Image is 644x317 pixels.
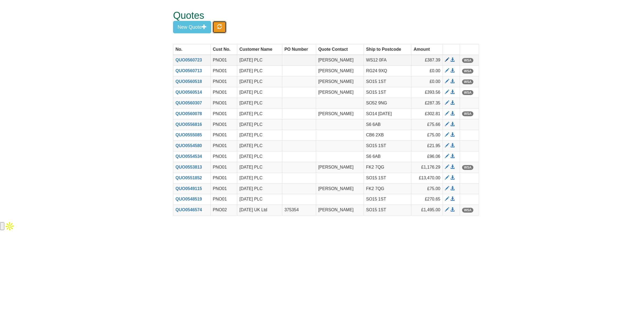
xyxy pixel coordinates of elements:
[210,162,237,173] td: PNO01
[316,87,364,98] td: [PERSON_NAME]
[210,141,237,151] td: PNO01
[237,205,282,216] td: [DATE] UK Ltd
[316,66,364,76] td: [PERSON_NAME]
[210,119,237,130] td: PNO01
[210,55,237,65] td: PNO01
[411,66,443,76] td: £0.00
[237,44,282,55] th: Customer Name
[210,194,237,205] td: PNO01
[210,76,237,87] td: PNO01
[210,183,237,194] td: PNO01
[237,162,282,173] td: [DATE] PLC
[364,108,411,119] td: SO14 [DATE]
[210,66,237,76] td: PNO01
[175,143,202,148] a: QUO0554580
[237,119,282,130] td: [DATE] PLC
[316,76,364,87] td: [PERSON_NAME]
[237,130,282,141] td: [DATE] PLC
[237,173,282,183] td: [DATE] PLC
[411,55,443,65] td: £387.39
[462,79,473,84] span: WSA
[210,98,237,108] td: PNO01
[210,205,237,216] td: PNO02
[411,183,443,194] td: £75.00
[175,68,202,73] a: QUO0560713
[462,69,473,74] span: WSA
[237,183,282,194] td: [DATE] PLC
[462,58,473,63] span: WSA
[237,76,282,87] td: [DATE] PLC
[173,21,211,33] button: New Quote
[210,130,237,141] td: PNO01
[175,122,202,127] a: QUO0556816
[364,98,411,108] td: SO52 9NG
[462,208,473,213] span: WSA
[411,141,443,151] td: £21.95
[175,186,202,191] a: QUO0549115
[175,165,202,169] a: QUO0553813
[175,176,202,180] a: QUO0551852
[364,162,411,173] td: FK2 7QG
[210,173,237,183] td: PNO01
[237,98,282,108] td: [DATE] PLC
[364,141,411,151] td: SO15 1ST
[364,119,411,130] td: S6 6AB
[411,205,443,216] td: £1,495.00
[175,58,202,62] a: QUO0560723
[316,183,364,194] td: [PERSON_NAME]
[364,173,411,183] td: SO15 1ST
[411,151,443,162] td: £96.06
[411,98,443,108] td: £287.35
[462,90,473,95] span: WSA
[173,44,211,55] th: No.
[364,76,411,87] td: SO15 1ST
[175,207,202,212] a: QUO0546574
[210,87,237,98] td: PNO01
[175,90,202,94] a: QUO0560514
[210,151,237,162] td: PNO01
[316,44,364,55] th: Quote Contact
[316,55,364,65] td: [PERSON_NAME]
[411,130,443,141] td: £75.00
[364,183,411,194] td: FK2 7QG
[175,101,202,105] a: QUO0560307
[411,194,443,205] td: £270.65
[4,221,15,232] img: Apollo
[364,151,411,162] td: S6 6AB
[411,173,443,183] td: £13,470.00
[175,154,202,159] a: QUO0554534
[173,10,459,21] h1: Quotes
[364,44,411,55] th: Ship to Postcode
[462,111,473,116] span: WSA
[364,66,411,76] td: RG24 9XQ
[411,108,443,119] td: £302.81
[210,108,237,119] td: PNO01
[364,194,411,205] td: SO15 1ST
[210,44,237,55] th: Cust No.
[175,133,202,137] a: QUO0555085
[175,197,202,201] a: QUO0548519
[237,87,282,98] td: [DATE] PLC
[462,165,473,170] span: WSA
[316,108,364,119] td: [PERSON_NAME]
[316,205,364,216] td: [PERSON_NAME]
[237,194,282,205] td: [DATE] PLC
[237,55,282,65] td: [DATE] PLC
[364,205,411,216] td: SO15 1ST
[364,130,411,141] td: CB6 2XB
[237,141,282,151] td: [DATE] PLC
[411,119,443,130] td: £75.66
[175,111,202,116] a: QUO0560078
[364,87,411,98] td: SO15 1ST
[364,55,411,65] td: WS12 0FA
[411,76,443,87] td: £0.00
[411,87,443,98] td: £393.56
[237,151,282,162] td: [DATE] PLC
[237,66,282,76] td: [DATE] PLC
[411,162,443,173] td: £1,176.29
[282,44,316,55] th: PO Number
[175,79,202,84] a: QUO0560518
[282,205,316,216] td: 375354
[411,44,443,55] th: Amount
[316,162,364,173] td: [PERSON_NAME]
